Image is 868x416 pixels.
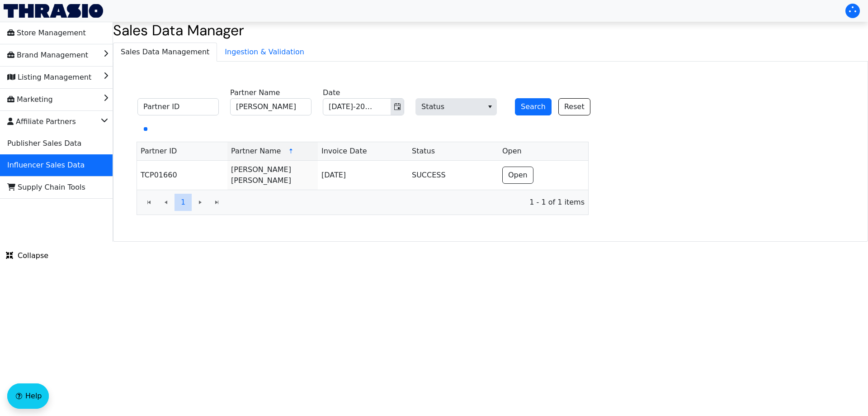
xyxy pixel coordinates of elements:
[137,190,588,215] div: Page 1 of 1
[7,180,85,195] span: Supply Chain Tools
[113,43,217,61] span: Sales Data Management
[318,161,408,190] td: [DATE]
[502,167,533,184] button: Open
[7,92,53,107] span: Marketing
[408,161,499,190] td: SUCCESS
[227,161,318,190] td: [PERSON_NAME] [PERSON_NAME]
[321,146,367,157] span: Invoice Date
[483,99,496,115] button: select
[412,146,435,157] span: Status
[141,146,177,157] span: Partner ID
[25,391,42,402] span: Help
[415,98,497,115] span: Status
[230,87,280,98] label: Partner Name
[181,197,185,208] span: 1
[558,98,590,115] button: Reset
[233,197,585,208] span: 1 - 1 of 1 items
[7,115,76,129] span: Affiliate Partners
[515,98,552,115] button: Search
[323,99,379,115] input: Jul-2025
[175,194,192,211] button: Page 1
[502,146,522,157] span: Open
[7,383,49,409] button: Help floatingactionbutton
[323,87,340,98] label: Date
[4,4,103,18] img: Thrasio Logo
[113,22,868,39] h2: Sales Data Manager
[508,170,528,181] span: Open
[7,26,86,40] span: Store Management
[217,43,311,61] span: Ingestion & Validation
[391,99,404,115] button: Toggle calendar
[7,136,81,151] span: Publisher Sales Data
[7,48,88,62] span: Brand Management
[7,158,85,172] span: Influencer Sales Data
[137,161,227,190] td: TCP01660
[6,250,48,261] span: Collapse
[231,146,281,157] span: Partner Name
[7,70,91,85] span: Listing Management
